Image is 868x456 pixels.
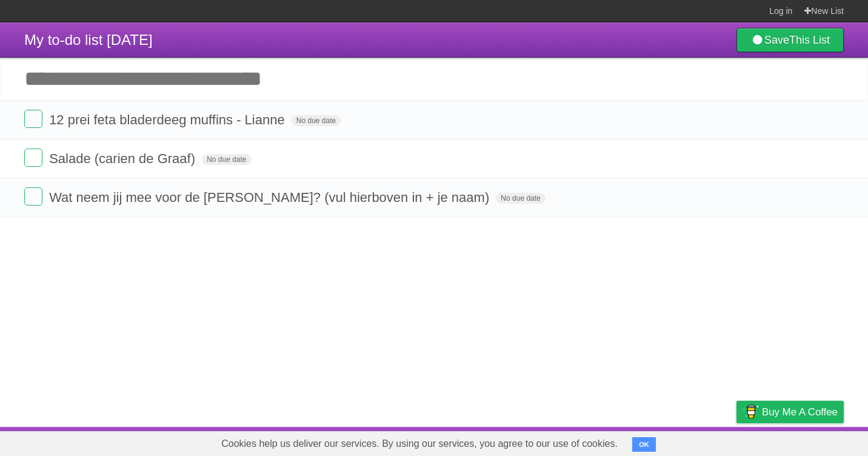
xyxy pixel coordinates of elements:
a: Terms [679,430,706,453]
a: About [575,430,601,453]
span: Cookies help us deliver our services. By using our services, you agree to our use of cookies. [209,432,630,456]
label: Done [24,110,42,128]
span: No due date [496,193,545,204]
a: SaveThis List [736,28,844,52]
span: My to-do list [DATE] [24,32,153,48]
span: No due date [202,154,251,165]
span: Wat neem jij mee voor de [PERSON_NAME]? (vul hierboven in + je naam) [49,190,492,205]
span: Buy me a coffee [762,401,838,423]
a: Buy me a coffee [736,401,844,423]
a: Developers [615,430,664,453]
img: Buy me a coffee [743,401,759,422]
span: 12 prei feta bladerdeeg muffins - Lianne [49,112,288,127]
label: Done [24,187,42,206]
span: No due date [292,115,341,126]
button: OK [632,437,656,452]
a: Suggest a feature [767,430,844,453]
label: Done [24,149,42,167]
span: Salade (carien de Graaf) [49,151,198,166]
a: Privacy [721,430,752,453]
b: This List [789,34,830,46]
